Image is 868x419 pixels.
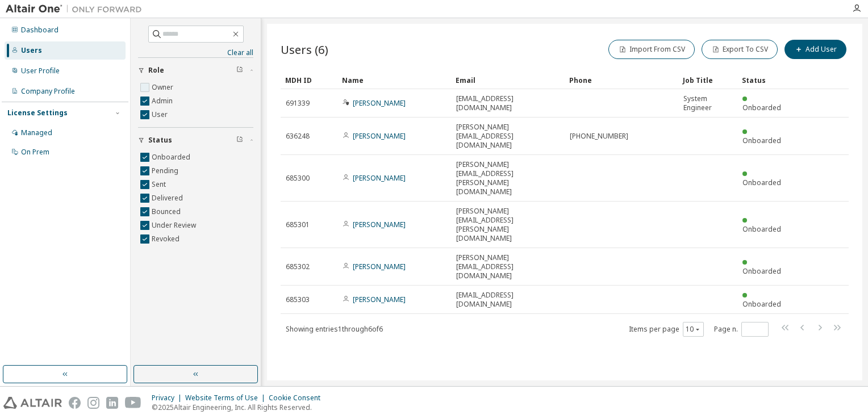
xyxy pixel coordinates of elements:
div: Dashboard [21,26,59,35]
span: Clear filter [236,66,243,75]
div: Website Terms of Use [185,393,269,403]
span: [PERSON_NAME][EMAIL_ADDRESS][DOMAIN_NAME] [456,123,560,150]
span: Page n. [714,322,769,337]
img: facebook.svg [69,397,81,409]
a: [PERSON_NAME] [353,220,406,229]
img: instagram.svg [87,397,99,409]
span: [PHONE_NUMBER] [570,132,628,141]
span: Items per page [629,322,704,337]
div: MDH ID [285,71,333,89]
div: Status [742,71,790,89]
label: Delivered [152,191,185,205]
div: User Profile [21,66,60,76]
button: Role [138,58,253,83]
span: Onboarded [742,136,781,145]
a: [PERSON_NAME] [353,262,406,271]
a: [PERSON_NAME] [353,173,406,183]
img: altair_logo.svg [3,397,62,409]
a: [PERSON_NAME] [353,98,406,108]
span: [EMAIL_ADDRESS][DOMAIN_NAME] [456,291,560,309]
span: [PERSON_NAME][EMAIL_ADDRESS][PERSON_NAME][DOMAIN_NAME] [456,160,560,196]
span: [PERSON_NAME][EMAIL_ADDRESS][PERSON_NAME][DOMAIN_NAME] [456,207,560,243]
div: On Prem [21,148,49,157]
button: Add User [784,40,846,59]
span: Onboarded [742,224,781,234]
span: Status [148,136,172,145]
span: Onboarded [742,103,781,112]
img: Altair One [6,3,148,15]
button: Status [138,128,253,153]
span: Role [148,66,164,75]
div: Phone [569,71,674,89]
div: Cookie Consent [269,393,327,403]
span: 685303 [286,295,310,304]
a: Clear all [138,48,253,57]
span: Clear filter [236,136,243,145]
div: Privacy [152,393,185,403]
label: Under Review [152,219,198,232]
button: 10 [686,325,701,334]
button: Export To CSV [702,40,778,59]
label: Sent [152,178,168,191]
label: Onboarded [152,150,193,164]
p: © 2025 Altair Engineering, Inc. All Rights Reserved. [152,403,327,412]
span: Users (6) [281,41,328,57]
label: Bounced [152,205,183,219]
span: 685302 [286,262,310,271]
label: Admin [152,94,175,108]
button: Import From CSV [608,40,695,59]
span: Onboarded [742,299,781,309]
a: [PERSON_NAME] [353,295,406,304]
span: 691339 [286,99,310,108]
span: 685301 [286,220,310,229]
span: [PERSON_NAME][EMAIL_ADDRESS][DOMAIN_NAME] [456,253,560,280]
div: Managed [21,128,52,137]
img: linkedin.svg [106,397,118,409]
span: Onboarded [742,266,781,276]
span: [EMAIL_ADDRESS][DOMAIN_NAME] [456,94,560,112]
span: System Engineer [683,94,732,112]
label: Revoked [152,232,182,246]
span: 685300 [286,174,310,183]
span: Showing entries 1 through 6 of 6 [286,324,383,334]
span: 636248 [286,132,310,141]
label: Owner [152,81,176,94]
a: [PERSON_NAME] [353,131,406,141]
div: Job Title [683,71,733,89]
span: Onboarded [742,178,781,187]
div: Email [456,71,560,89]
div: Name [342,71,446,89]
div: Users [21,46,42,55]
label: User [152,108,170,121]
div: License Settings [7,108,68,118]
img: youtube.svg [125,397,141,409]
div: Company Profile [21,87,75,96]
label: Pending [152,164,181,178]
